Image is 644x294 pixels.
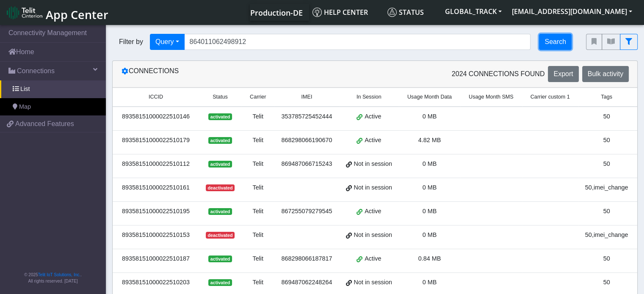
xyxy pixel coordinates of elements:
[279,112,334,121] div: 353785725452444
[20,85,30,94] span: List
[279,254,334,264] div: 868298066187817
[507,4,637,19] button: [EMAIL_ADDRESS][DOMAIN_NAME]
[469,93,514,101] span: Usage Month SMS
[407,93,452,101] span: Usage Month Data
[548,66,578,82] button: Export
[583,159,630,169] div: 50
[354,231,392,240] span: Not in session
[365,207,381,216] span: Active
[246,159,269,169] div: Telit
[184,34,531,50] input: Search...
[279,207,334,216] div: 867255079279545
[17,66,55,76] span: Connections
[583,136,630,145] div: 50
[7,3,107,22] a: App Center
[384,4,440,21] a: Status
[354,183,392,192] span: Not in session
[539,34,572,50] button: Search
[279,278,334,287] div: 869487062248264
[149,93,163,101] span: ICCID
[423,160,437,167] span: 0 MB
[246,183,269,192] div: Telit
[118,183,194,192] div: 89358151000022510161
[423,208,437,214] span: 0 MB
[354,278,392,287] span: Not in session
[118,112,194,121] div: 89358151000022510146
[246,254,269,264] div: Telit
[118,231,194,240] div: 89358151000022510153
[250,4,302,21] a: Your current platform instance
[208,161,232,168] span: activated
[206,184,235,191] span: deactivated
[418,137,441,143] span: 4.82 MB
[115,66,375,82] div: Connections
[583,112,630,121] div: 50
[309,4,384,21] a: Help center
[118,207,194,216] div: 89358151000022510195
[601,93,612,101] span: Tags
[312,8,368,17] span: Help center
[118,254,194,264] div: 89358151000022510187
[208,113,232,120] span: activated
[246,278,269,287] div: Telit
[118,278,194,287] div: 89358151000022510203
[440,4,507,19] button: GLOBAL_TRACK
[46,7,108,22] span: App Center
[586,34,638,50] div: fitlers menu
[583,231,630,240] div: 50,imei_change
[213,93,228,101] span: Status
[312,8,322,17] img: knowledge.svg
[365,112,381,121] span: Active
[208,256,232,262] span: activated
[583,207,630,216] div: 50
[301,93,312,101] span: IMEI
[354,159,392,169] span: Not in session
[387,8,397,17] img: status.svg
[246,207,269,216] div: Telit
[365,254,381,264] span: Active
[365,136,381,145] span: Active
[7,6,42,19] img: logo-telit-cinterion-gw-new.png
[418,255,441,262] span: 0.84 MB
[583,278,630,287] div: 50
[582,66,629,82] button: Bulk activity
[250,93,266,101] span: Carrier
[206,232,235,239] span: deactivated
[150,34,185,50] button: Query
[553,70,573,77] span: Export
[208,208,232,215] span: activated
[423,231,437,238] span: 0 MB
[452,69,545,79] span: 2024 Connections found
[423,113,437,120] span: 0 MB
[208,279,232,286] span: activated
[279,159,334,169] div: 869487066715243
[357,93,381,101] span: In Session
[246,231,269,240] div: Telit
[208,137,232,144] span: activated
[583,183,630,192] div: 50,imei_change
[250,8,303,18] span: Production-DE
[423,184,437,191] span: 0 MB
[583,254,630,264] div: 50
[118,136,194,145] div: 89358151000022510179
[38,272,80,277] a: Telit IoT Solutions, Inc.
[246,136,269,145] div: Telit
[531,93,570,101] span: Carrier custom 1
[246,112,269,121] div: Telit
[19,102,31,112] span: Map
[423,279,437,286] span: 0 MB
[118,159,194,169] div: 89358151000022510112
[279,136,334,145] div: 868298066190670
[112,37,150,47] span: Filter by
[588,70,623,77] span: Bulk activity
[387,8,424,17] span: Status
[15,119,74,129] span: Advanced Features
